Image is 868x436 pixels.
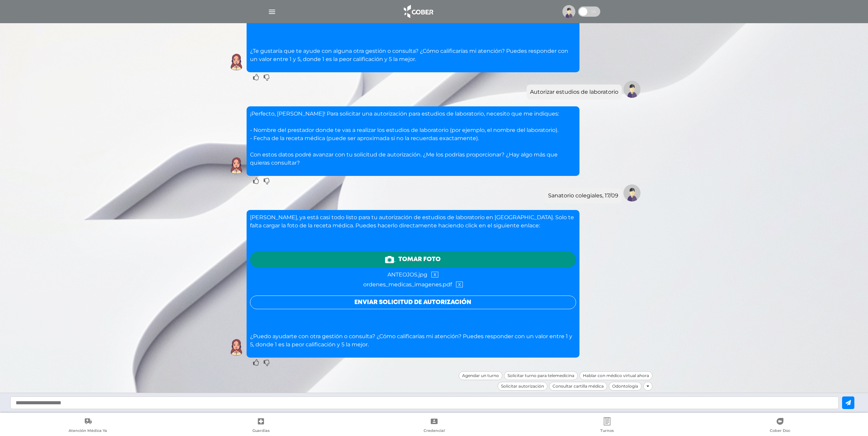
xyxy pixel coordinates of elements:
a: Tomar foto [250,252,576,268]
div: Solicitar autorización [498,382,547,391]
img: Cober_menu-lines-white.svg [268,7,276,16]
a: Guardias [174,417,347,435]
p: [PERSON_NAME], ya está casi todo listo para tu autorización de estudios de laboratorio en [GEOGRA... [250,213,576,238]
a: Credencial [348,417,520,435]
div: Autorizar estudios de laboratorio [530,88,618,96]
span: Tomar foto [398,255,441,264]
div: Odontología [609,382,642,391]
div: Hablar con médico virtual ahora [579,371,652,380]
img: Tu imagen [623,184,641,201]
button: Enviar solicitud de autorización [250,296,576,309]
div: Consultar cartilla médica [549,382,607,391]
a: Atención Médica Ya [1,417,174,435]
p: ¡Perfecto, [PERSON_NAME]! Para solicitar una autorización para estudios de laboratorio, necesito ... [250,110,576,167]
span: Atención Médica Ya [69,428,107,434]
img: Cober IA [228,339,245,356]
a: Cober Doc [694,417,867,435]
span: Turnos [600,428,614,434]
img: Cober IA [228,54,245,71]
span: ordenes_medicas_imagenes.pdf [363,283,452,287]
span: Cober Doc [770,428,790,434]
img: Cober IA [228,157,245,174]
div: Agendar un turno [459,371,502,380]
div: ¿Puedo ayudarte con otra gestión o consulta? ¿Cómo calificarías mi atención? Puedes responder con... [250,213,576,349]
span: Guardias [252,428,270,434]
span: Credencial [424,428,445,434]
div: Solicitar turno para telemedicina [504,371,578,380]
span: ANTEOJOS.jpg [387,273,427,277]
div: Sanatorio colegiales, 17/09 [548,192,618,200]
a: Turnos [520,417,693,435]
img: profile-placeholder.svg [562,5,575,18]
a: x [456,282,463,287]
img: Tu imagen [623,81,641,98]
a: x [431,272,438,277]
img: logo_cober_home-white.png [400,3,436,20]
